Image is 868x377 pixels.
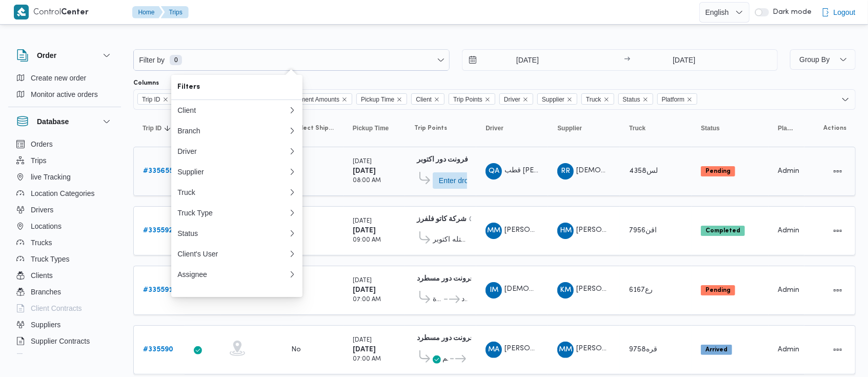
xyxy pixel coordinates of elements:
[356,93,407,105] span: Pickup Time
[143,225,173,237] a: #335592
[177,168,288,176] div: Supplier
[417,335,474,342] b: فرونت دور مسطرد
[143,344,173,356] a: #335590
[170,55,182,65] span: 0 available filters
[487,223,500,239] span: MM
[143,227,173,234] b: # 335592
[12,86,117,103] button: Monitor active orders
[291,124,334,132] span: Collect Shipment Amounts
[603,96,610,103] button: Remove Truck from selection in this group
[618,93,653,105] span: Status
[557,124,582,132] span: Supplier
[557,163,574,180] div: Romanei Rafat Najib Aodh
[586,94,601,105] span: Truck
[12,349,117,366] button: Devices
[353,124,389,132] span: Pickup Time
[486,282,502,299] div: Isalam Muhammad Isamaail Aid Sulaiaman
[12,267,117,284] button: Clients
[31,204,53,216] span: Drivers
[163,96,169,103] button: Remove Trip ID from selection in this group
[433,172,490,189] button: Enter dropoff details
[31,269,53,282] span: Clients
[353,237,381,243] small: 09:00 AM
[778,227,799,234] span: Admin
[143,124,162,132] span: Trip ID; Sorted in descending order
[411,93,445,105] span: Client
[353,227,376,234] b: [DATE]
[349,120,400,136] button: Pickup Time
[361,94,394,105] span: Pickup Time
[576,167,719,174] span: [DEMOGRAPHIC_DATA] [PERSON_NAME]
[16,49,113,62] button: Order
[16,115,113,128] button: Database
[504,286,647,293] span: [DEMOGRAPHIC_DATA] [PERSON_NAME]
[623,94,640,105] span: Status
[138,120,179,136] button: Trip IDSorted in descending order
[629,346,657,353] span: قره9758
[171,264,294,285] div: 0
[581,93,614,105] span: Truck
[134,50,449,70] button: Filter by0 available filters
[31,351,56,364] span: Devices
[177,270,284,279] div: Assignee
[705,287,731,293] b: Pending
[701,345,732,355] span: Arrived
[12,251,117,267] button: Truck Types
[31,319,60,331] span: Suppliers
[143,284,173,296] a: #335591
[823,124,846,132] span: Actions
[37,115,69,128] h3: Database
[171,244,302,264] button: Client's User
[353,356,381,362] small: 07:00 AM
[624,56,630,64] div: →
[537,93,577,105] span: Supplier
[557,282,574,299] div: Khidhuir Muhammad Tlbah Hamid
[396,96,402,103] button: Remove Pickup Time from selection in this group
[701,226,745,236] span: Completed
[31,187,95,200] span: Location Categories
[143,346,173,353] b: # 335590
[560,282,571,299] span: KM
[171,223,302,244] button: Status
[416,94,432,105] span: Client
[449,93,495,105] span: Trip Points
[834,6,856,18] span: Logout
[433,293,442,306] span: حي العجوزة
[31,236,52,249] span: Trucks
[177,106,288,114] div: Client
[433,234,467,246] span: مصنع نستله اكتوبر
[559,342,572,358] span: MM
[769,8,812,16] span: Dark mode
[504,227,563,233] span: [PERSON_NAME]
[705,228,740,234] b: Completed
[486,163,502,180] div: Qtb Abadalftah Khalaifah Yousf
[629,287,653,293] span: رع6167
[560,223,572,239] span: HM
[417,156,468,163] b: فرونت دور اكتوبر
[171,264,302,285] button: Assignee0
[417,275,474,282] b: فرونت دور مسطرد
[625,120,687,136] button: Truck
[489,163,499,180] span: QA
[504,94,520,105] span: Driver
[774,120,799,136] button: Platform
[267,94,339,105] span: Collect Shipment Amounts
[353,338,372,343] small: [DATE]
[485,96,491,103] button: Remove Trip Points from selection in this group
[442,353,449,365] span: قسم [PERSON_NAME]
[31,220,62,232] span: Locations
[12,70,117,86] button: Create new order
[177,127,288,135] div: Branch
[522,96,529,103] button: Remove Driver from selection in this group
[778,346,799,353] span: Admin
[799,55,830,64] span: Group By
[133,79,159,87] label: Columns
[629,168,658,174] span: لس4358
[434,96,440,103] button: Remove Client from selection in this group
[469,217,497,223] small: 06:31 PM
[567,96,573,103] button: Remove Supplier from selection in this group
[790,49,856,70] button: Group By
[701,124,720,132] span: Status
[171,182,302,203] button: Truck
[481,120,543,136] button: Driver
